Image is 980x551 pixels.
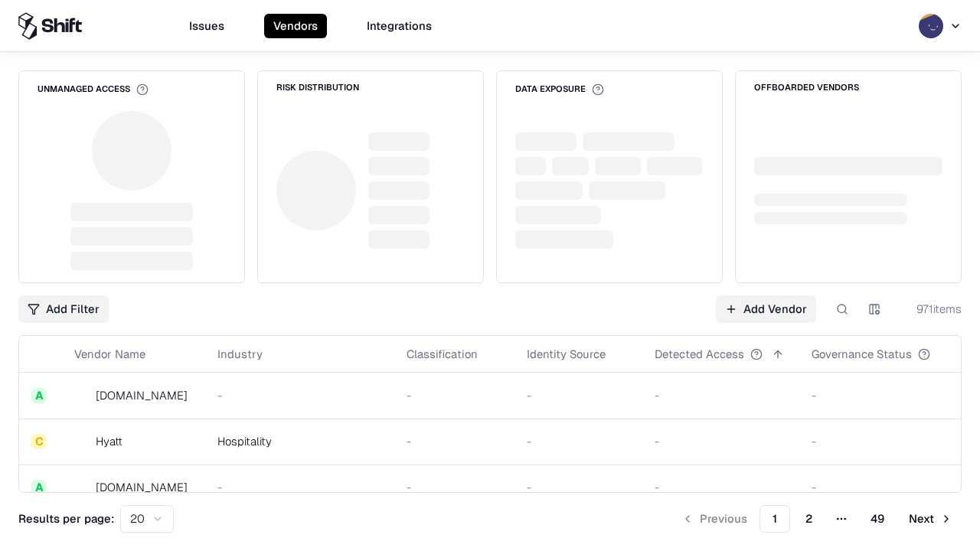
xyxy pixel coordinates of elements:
div: - [812,387,955,403]
div: C [31,434,47,449]
div: - [217,479,382,495]
img: intrado.com [74,388,90,403]
img: primesec.co.il [74,480,90,495]
div: - [655,433,787,449]
div: - [527,433,630,449]
button: Issues [180,14,234,38]
div: Governance Status [812,346,912,362]
div: A [31,480,47,495]
div: Data Exposure [515,83,604,96]
p: Results per page: [18,510,114,527]
div: Detected Access [655,346,744,362]
nav: pagination [672,505,962,533]
button: Vendors [264,14,327,38]
button: Add Filter [18,295,109,323]
button: 49 [858,505,897,533]
div: Unmanaged Access [38,83,149,96]
div: Industry [217,346,263,362]
div: - [217,387,382,403]
a: Add Vendor [716,295,816,323]
div: [DOMAIN_NAME] [96,479,188,495]
div: - [812,433,955,449]
div: - [407,479,502,495]
div: Offboarded Vendors [754,83,859,92]
div: Identity Source [527,346,606,362]
div: - [655,387,787,403]
img: Hyatt [74,434,90,449]
div: Risk Distribution [276,83,359,92]
button: Integrations [358,14,441,38]
div: - [407,433,502,449]
div: Vendor Name [74,346,145,362]
div: - [812,479,955,495]
div: Hyatt [96,433,122,449]
div: - [527,479,630,495]
div: - [407,387,502,403]
div: Hospitality [217,433,382,449]
button: Next [900,505,962,533]
div: A [31,388,47,403]
div: [DOMAIN_NAME] [96,387,188,403]
button: 1 [759,505,790,533]
div: 971 items [900,301,962,317]
div: - [527,387,630,403]
div: Classification [407,346,478,362]
div: - [655,479,787,495]
button: 2 [793,505,825,533]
